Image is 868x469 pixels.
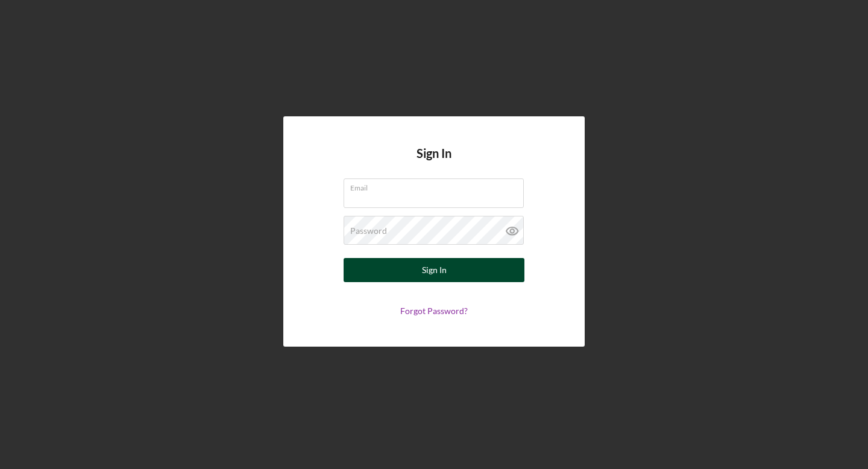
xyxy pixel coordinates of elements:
[350,226,387,236] label: Password
[417,146,451,178] h4: Sign In
[344,258,524,282] button: Sign In
[350,179,524,192] label: Email
[422,258,447,282] div: Sign In
[400,306,468,316] a: Forgot Password?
